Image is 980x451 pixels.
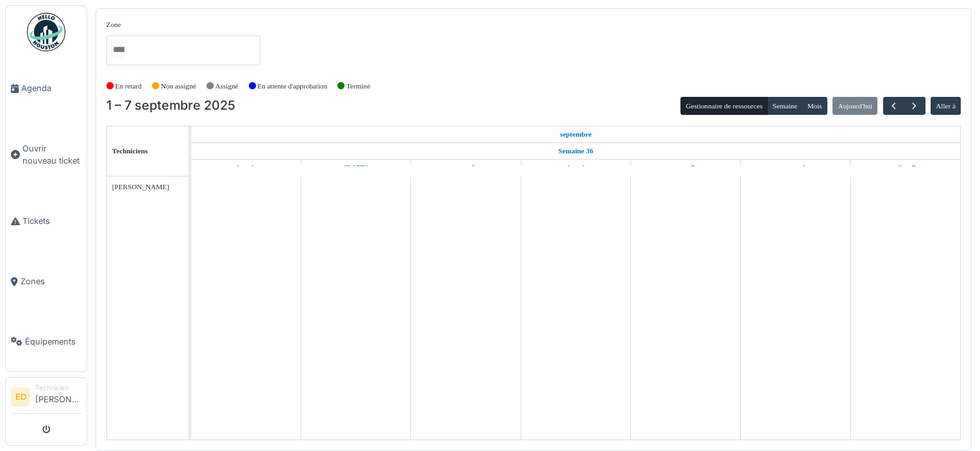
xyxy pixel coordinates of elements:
[22,215,81,227] span: Tickets
[161,81,196,92] label: Non assigné
[6,311,87,371] a: Équipements
[27,13,65,51] img: Badge_color-CXgf-gQk.svg
[6,191,87,251] a: Tickets
[35,383,81,411] li: [PERSON_NAME]
[115,81,142,92] label: En retard
[564,160,587,176] a: 4 septembre 2025
[931,97,961,115] button: Aller à
[112,183,169,191] span: [PERSON_NAME]
[6,58,87,119] a: Agenda
[346,81,370,92] label: Terminé
[832,97,877,115] button: Aujourd'hui
[341,160,371,176] a: 2 septembre 2025
[112,40,124,59] input: Tous
[555,143,596,159] a: Semaine 36
[680,97,768,115] button: Gestionnaire de ressources
[106,98,235,114] h2: 1 – 7 septembre 2025
[35,383,81,393] div: Technicien
[802,97,827,115] button: Mois
[904,97,925,115] button: Suivant
[453,160,478,176] a: 3 septembre 2025
[6,119,87,191] a: Ouvrir nouveau ticket
[557,126,595,142] a: 1 septembre 2025
[6,251,87,312] a: Zones
[21,82,81,94] span: Agenda
[11,387,30,407] li: ED
[673,160,698,176] a: 5 septembre 2025
[883,97,904,115] button: Précédent
[782,160,808,176] a: 6 septembre 2025
[767,97,802,115] button: Semaine
[25,336,81,348] span: Équipements
[112,147,148,155] span: Techniciens
[11,383,81,414] a: ED Technicien[PERSON_NAME]
[21,275,81,287] span: Zones
[234,160,258,176] a: 1 septembre 2025
[893,160,918,176] a: 7 septembre 2025
[22,142,81,167] span: Ouvrir nouveau ticket
[257,81,327,92] label: En attente d'approbation
[215,81,239,92] label: Assigné
[106,19,121,30] label: Zone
